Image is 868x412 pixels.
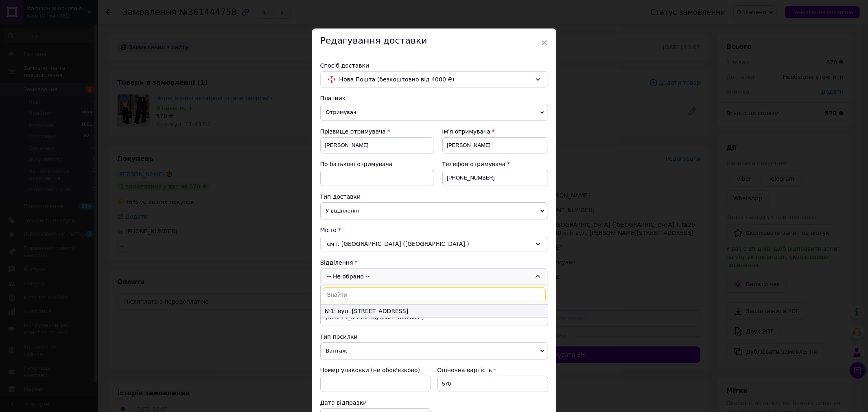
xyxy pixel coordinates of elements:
[323,287,546,302] input: Знайти
[320,259,548,267] div: Відділення
[312,28,556,53] div: Редагування доставки
[320,399,431,407] div: Дата відправки
[320,226,548,234] div: Місто
[320,61,548,70] div: Спосіб доставки
[320,366,431,374] div: Номер упаковки (не обов'язково)
[541,36,548,50] span: ×
[320,333,358,340] span: Тип посилки
[320,95,346,101] span: Платник
[320,268,548,285] div: -- Не обрано --
[321,305,548,318] li: №1: вул. [STREET_ADDRESS]
[442,128,491,135] span: Ім'я отримувача
[320,236,548,252] div: смт. [GEOGRAPHIC_DATA] ([GEOGRAPHIC_DATA].)
[320,161,393,167] span: По батькові отримувача
[437,366,548,374] div: Оціночна вартість
[339,75,531,84] span: Нова Пошта (безкоштовно від 4000 ₴)
[320,193,361,200] span: Тип доставки
[320,342,548,359] span: Вантаж
[442,170,548,186] input: +380
[320,104,548,121] span: Отримувач
[442,161,506,167] span: Телефон отримувача
[320,202,548,219] span: У відділенні
[320,128,386,135] span: Прізвище отримувача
